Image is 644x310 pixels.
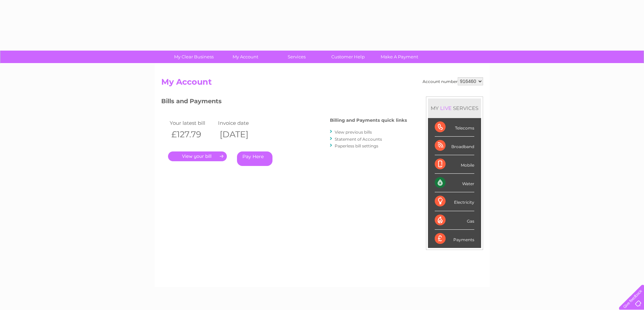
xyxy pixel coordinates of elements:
a: My Clear Business [166,51,222,63]
a: Statement of Accounts [335,137,382,142]
div: Account number [423,77,483,85]
div: Payments [435,230,474,248]
a: . [168,151,227,161]
a: Make A Payment [372,51,427,63]
a: Pay Here [237,151,272,166]
div: Broadband [435,137,474,155]
h3: Bills and Payments [161,96,407,108]
div: Water [435,174,474,192]
div: Gas [435,211,474,230]
div: Telecoms [435,118,474,137]
th: £127.79 [168,128,217,141]
h4: Billing and Payments quick links [330,118,407,123]
th: [DATE] [216,128,265,141]
a: Paperless bill settings [335,143,378,148]
div: Electricity [435,192,474,211]
div: LIVE [439,105,453,111]
h2: My Account [161,77,483,90]
td: Your latest bill [168,118,217,128]
td: Invoice date [216,118,265,128]
a: View previous bills [335,130,372,135]
div: MY SERVICES [428,98,481,118]
a: Customer Help [320,51,376,63]
a: Services [269,51,325,63]
a: My Account [217,51,273,63]
div: Mobile [435,155,474,174]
